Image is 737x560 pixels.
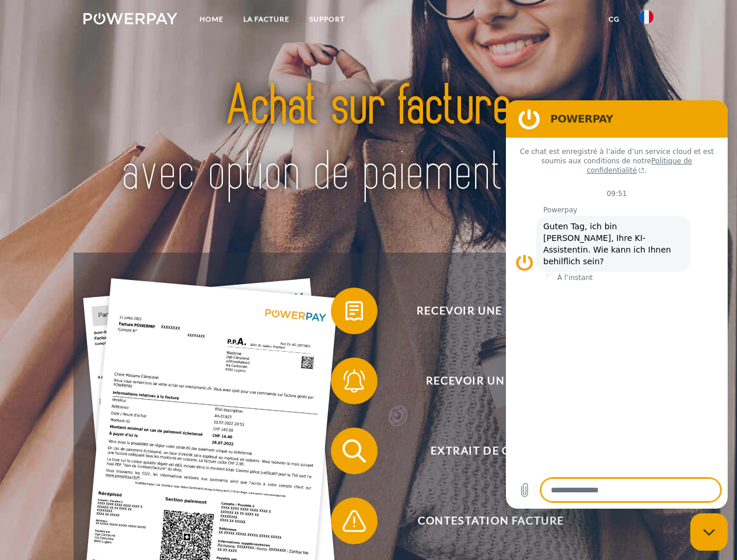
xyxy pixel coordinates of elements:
[348,358,634,404] span: Recevoir un rappel?
[348,498,634,544] span: Contestation Facture
[506,100,728,509] iframe: Fenêtre de messagerie
[599,9,630,30] a: CG
[340,366,369,395] img: qb_bell.svg
[331,358,634,404] button: Recevoir un rappel?
[340,296,369,325] img: qb_bill.svg
[348,288,634,334] span: Recevoir une facture ?
[331,288,634,334] button: Recevoir une facture ?
[690,513,728,551] iframe: Bouton de lancement de la fenêtre de messagerie, conversation en cours
[111,56,626,223] img: title-powerpay_fr.svg
[348,428,634,474] span: Extrait de compte
[331,428,634,474] button: Extrait de compte
[340,436,369,466] img: qb_search.svg
[299,9,355,30] a: Support
[340,506,369,535] img: qb_warning.svg
[233,9,299,30] a: LA FACTURE
[640,10,654,24] img: fr
[190,9,233,30] a: Home
[331,498,634,544] button: Contestation Facture
[83,13,177,24] img: logo-powerpay-white.svg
